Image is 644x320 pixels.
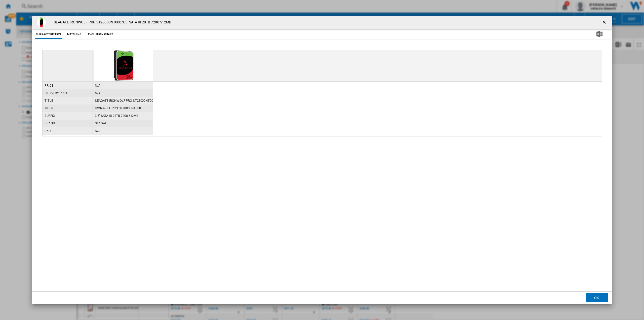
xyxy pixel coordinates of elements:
[36,17,46,27] img: seagate_st28000nt000_28tb_ironwolf_pro_7200_1904847.jpg
[32,16,612,304] md-dialog: Product popup
[43,104,93,112] div: model
[43,97,93,104] div: title
[93,120,153,127] div: SEAGATE
[35,30,62,39] button: Characteristics
[63,30,86,39] button: Matching
[93,89,153,97] div: N/A
[43,127,93,135] div: sku
[93,97,153,104] div: SEAGATE IRONWOLF PRO ST28000NT000 3.5" SATA III 28TB 7200 512MB
[51,20,171,25] h4: SEAGATE IRONWOLF PRO ST28000NT000 3.5" SATA III 28TB 7200 512MB
[596,31,602,37] img: excel-24x24.png
[586,293,608,302] button: OK
[87,30,115,39] button: Evolution chart
[43,120,93,127] div: brand
[43,89,93,97] div: delivery price
[588,30,611,39] button: Download in Excel
[93,104,153,112] div: IRONWOLF PRO ST28000NT000
[94,50,153,82] img: seagate_st28000nt000_28tb_ironwolf_pro_7200_1904847.jpg
[600,17,610,27] button: getI18NText('BUTTONS.CLOSE_DIALOG')
[43,82,93,89] div: price
[93,112,153,120] div: 3.5" SATA III 28TB 7200 512MB
[93,127,153,135] div: N/A
[93,82,153,89] div: N/A
[43,112,93,120] div: suffix
[602,20,608,26] ng-md-icon: getI18NText('BUTTONS.CLOSE_DIALOG')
